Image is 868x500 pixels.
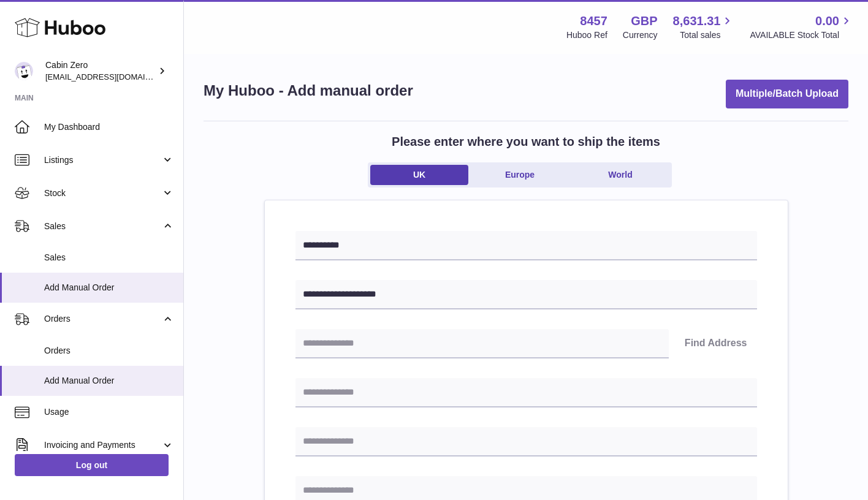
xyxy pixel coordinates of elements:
[566,29,607,41] div: Huboo Ref
[204,81,413,100] h1: My Huboo - Add manual order
[44,406,174,418] span: Usage
[44,345,174,357] span: Orders
[45,59,156,83] div: Cabin Zero
[392,134,660,150] h2: Please enter where you want to ship the items
[673,13,721,29] span: 8,631.31
[15,62,33,80] img: debbychu@cabinzero.com
[44,252,174,263] span: Sales
[44,154,161,166] span: Listings
[623,29,658,41] div: Currency
[15,454,169,476] a: Log out
[44,282,174,294] span: Add Manual Order
[750,13,853,41] a: 0.00 AVAILABLE Stock Total
[680,29,734,41] span: Total sales
[44,313,161,325] span: Orders
[815,13,839,29] span: 0.00
[44,221,161,232] span: Sales
[44,187,161,199] span: Stock
[44,439,161,451] span: Invoicing and Payments
[631,13,657,29] strong: GBP
[44,121,174,133] span: My Dashboard
[673,13,735,41] a: 8,631.31 Total sales
[571,165,669,185] a: World
[726,80,848,108] button: Multiple/Batch Upload
[471,165,569,185] a: Europe
[44,375,174,387] span: Add Manual Order
[370,165,468,185] a: UK
[45,72,180,81] span: [EMAIL_ADDRESS][DOMAIN_NAME]
[750,29,853,41] span: AVAILABLE Stock Total
[580,13,607,29] strong: 8457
